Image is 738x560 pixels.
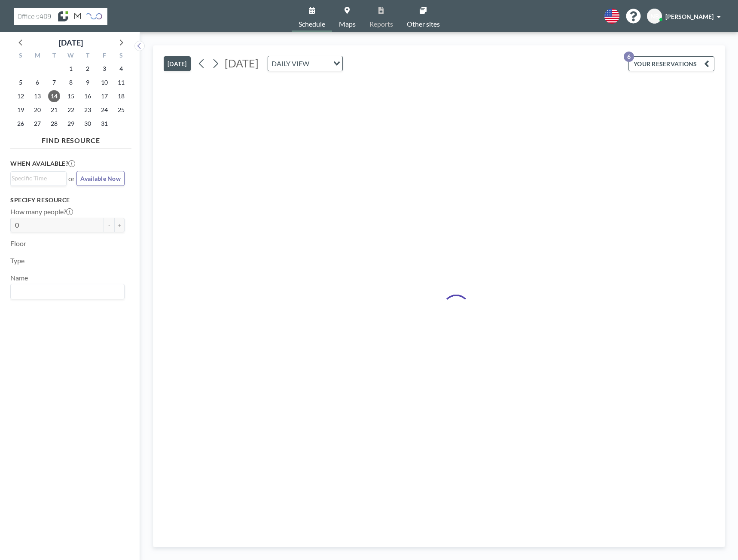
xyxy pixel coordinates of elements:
[650,12,659,20] span: NB
[48,90,60,102] span: Tuesday, October 14, 2025
[65,90,77,102] span: Wednesday, October 15, 2025
[10,274,28,282] label: Name
[98,63,110,75] span: Friday, October 3, 2025
[59,37,83,49] div: [DATE]
[115,63,127,75] span: Saturday, October 4, 2025
[115,104,127,116] span: Saturday, October 25, 2025
[15,90,27,102] span: Sunday, October 12, 2025
[115,90,127,102] span: Saturday, October 18, 2025
[10,207,73,216] label: How many people?
[68,174,75,183] span: or
[31,90,43,102] span: Monday, October 13, 2025
[339,21,356,27] span: Maps
[268,56,342,71] div: Search for option
[65,76,77,88] span: Wednesday, October 8, 2025
[48,104,60,116] span: Tuesday, October 21, 2025
[31,118,43,130] span: Monday, October 27, 2025
[82,63,94,75] span: Thursday, October 2, 2025
[10,196,125,204] h3: Specify resource
[82,90,94,102] span: Thursday, October 16, 2025
[31,104,43,116] span: Monday, October 20, 2025
[65,104,77,116] span: Wednesday, October 22, 2025
[14,8,107,25] img: organization-logo
[76,171,125,186] button: Available Now
[312,58,328,69] input: Search for option
[270,58,311,69] span: DAILY VIEW
[29,51,46,62] div: M
[98,104,110,116] span: Friday, October 24, 2025
[98,118,110,130] span: Friday, October 31, 2025
[113,51,129,62] div: S
[82,118,94,130] span: Thursday, October 30, 2025
[11,284,124,299] div: Search for option
[369,21,393,27] span: Reports
[665,13,714,20] span: [PERSON_NAME]
[46,51,63,62] div: T
[79,51,96,62] div: T
[48,76,60,88] span: Tuesday, October 7, 2025
[82,76,94,88] span: Thursday, October 9, 2025
[12,173,61,183] input: Search for option
[98,90,110,102] span: Friday, October 17, 2025
[104,218,114,232] button: -
[10,239,26,248] label: Floor
[63,51,79,62] div: W
[82,104,94,116] span: Thursday, October 23, 2025
[12,51,29,62] div: S
[11,172,66,185] div: Search for option
[114,218,125,232] button: +
[65,118,77,130] span: Wednesday, October 29, 2025
[48,118,60,130] span: Tuesday, October 28, 2025
[407,21,440,27] span: Other sites
[624,52,634,62] p: 6
[164,56,191,71] button: [DATE]
[80,175,121,182] span: Available Now
[96,51,113,62] div: F
[115,76,127,88] span: Saturday, October 11, 2025
[98,76,110,88] span: Friday, October 10, 2025
[299,21,325,27] span: Schedule
[225,57,259,70] span: [DATE]
[10,256,24,265] label: Type
[15,118,27,130] span: Sunday, October 26, 2025
[628,56,714,71] button: YOUR RESERVATIONS6
[15,76,27,88] span: Sunday, October 5, 2025
[10,133,131,145] h4: FIND RESOURCE
[15,104,27,116] span: Sunday, October 19, 2025
[65,63,77,75] span: Wednesday, October 1, 2025
[31,76,43,88] span: Monday, October 6, 2025
[12,286,119,297] input: Search for option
